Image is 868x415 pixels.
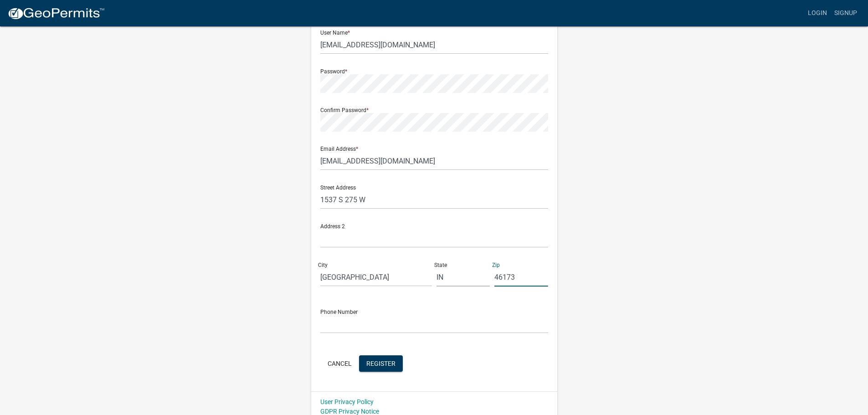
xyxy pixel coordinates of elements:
span: Register [366,359,395,367]
button: Register [359,355,403,372]
a: User Privacy Policy [320,398,374,405]
button: Cancel [320,355,359,372]
a: Login [804,5,831,22]
a: GDPR Privacy Notice [320,408,379,415]
a: Signup [831,5,861,22]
